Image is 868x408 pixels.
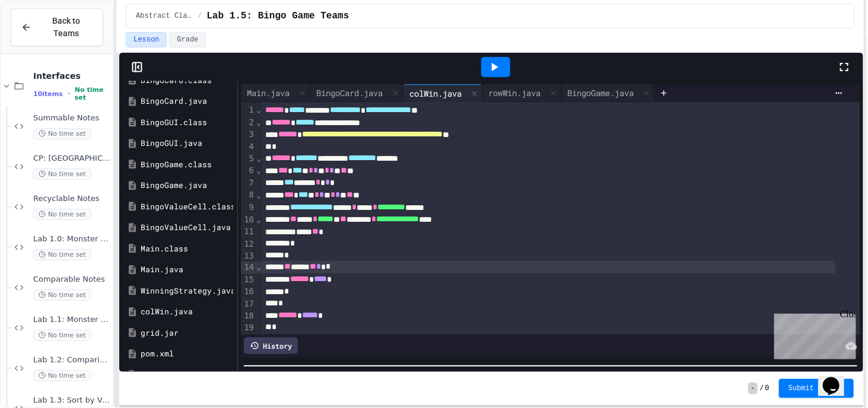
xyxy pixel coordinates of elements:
[241,238,256,250] div: 12
[33,168,91,180] span: No time set
[748,383,757,394] span: -
[33,113,110,123] span: Summable Notes
[75,86,110,101] span: No time set
[256,165,262,175] span: Fold line
[141,306,233,318] div: colWin.java
[241,87,295,99] div: Main.java
[241,286,256,298] div: 16
[760,384,764,393] span: /
[561,84,654,102] div: BingoGame.java
[33,90,63,98] span: 10 items
[241,250,256,262] div: 13
[206,9,349,23] span: Lab 1.5: Bingo Game Teams
[561,87,640,99] div: BingoGame.java
[33,194,110,204] span: Recyclable Notes
[141,201,233,213] div: BingoValueCell.class
[141,264,233,276] div: Main.java
[126,32,167,47] button: Lesson
[141,369,233,381] div: replit.[PERSON_NAME]
[256,105,262,114] span: Fold line
[141,222,233,234] div: BingoValueCell.java
[39,15,93,40] span: Back to Teams
[141,159,233,171] div: BingoGame.class
[33,370,91,381] span: No time set
[33,275,110,285] span: Comparable Notes
[241,298,256,310] div: 17
[141,348,233,360] div: pom.xml
[136,11,193,21] span: Abstract Classes
[256,190,262,200] span: Fold line
[33,355,110,365] span: Lab 1.2: Comparing Points
[256,262,262,272] span: Fold line
[33,234,110,244] span: Lab 1.0: Monster Check 1
[141,138,233,149] div: BingoGUI.java
[141,285,233,297] div: WinningStrategy.java
[33,154,110,164] span: CP: [GEOGRAPHIC_DATA]
[241,129,256,141] div: 3
[818,361,856,396] iframe: chat widget
[33,209,91,220] span: No time set
[241,153,256,165] div: 5
[241,165,256,177] div: 6
[403,87,468,100] div: colWin.java
[482,87,546,99] div: rowWin.java
[33,249,91,260] span: No time set
[241,84,310,102] div: Main.java
[241,117,256,129] div: 2
[33,71,110,81] span: Interfaces
[169,32,206,47] button: Grade
[141,180,233,192] div: BingoGame.java
[779,379,854,398] button: Submit Answer
[244,337,298,354] div: History
[241,274,256,286] div: 15
[198,11,202,21] span: /
[403,84,482,102] div: colWin.java
[141,117,233,129] div: BingoGUI.class
[241,322,256,334] div: 19
[482,84,561,102] div: rowWin.java
[788,384,844,393] span: Submit Answer
[11,8,103,46] button: Back to Teams
[33,289,91,301] span: No time set
[33,396,110,406] span: Lab 1.3: Sort by Vowels
[141,327,233,339] div: grid.jar
[256,215,262,224] span: Fold line
[241,202,256,214] div: 9
[33,128,91,139] span: No time set
[241,189,256,202] div: 8
[770,309,856,359] iframe: chat widget
[241,334,256,346] div: 20
[765,384,770,393] span: 0
[310,84,403,102] div: BingoCard.java
[68,89,70,98] span: •
[256,117,262,127] span: Fold line
[310,87,389,99] div: BingoCard.java
[5,5,82,75] div: Chat with us now!Close
[33,330,91,341] span: No time set
[241,104,256,117] div: 1
[141,95,233,107] div: BingoCard.java
[241,310,256,323] div: 18
[256,154,262,163] span: Fold line
[241,262,256,274] div: 14
[141,243,233,255] div: Main.class
[241,214,256,227] div: 10
[241,226,256,238] div: 11
[241,177,256,190] div: 7
[241,141,256,153] div: 4
[33,315,110,325] span: Lab 1.1: Monster Check 2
